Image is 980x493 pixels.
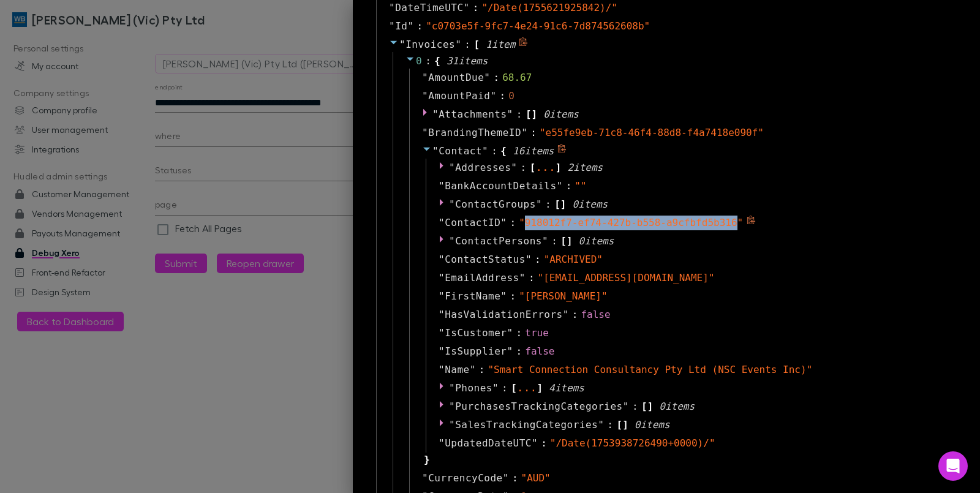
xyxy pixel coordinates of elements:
[549,382,584,394] span: 4 item s
[491,144,497,159] span: :
[428,70,484,85] span: AmountDue
[439,345,445,357] span: "
[445,307,563,322] span: HasValidationErrors
[455,39,461,50] span: "
[432,108,439,120] span: "
[432,145,439,157] span: "
[659,401,695,412] span: 0 item s
[445,179,556,194] span: BankAccountDetails
[500,217,507,228] span: "
[395,1,463,15] span: DateTimeUTC
[516,326,522,341] span: :
[493,70,499,85] span: :
[500,144,507,159] span: {
[554,197,560,212] span: [
[519,37,530,52] span: Copy to clipboard
[532,107,538,122] span: ]
[407,20,413,32] span: "
[445,344,507,359] span: IsSupplier
[422,453,430,467] span: }
[422,90,428,102] span: "
[557,180,563,192] span: "
[422,127,428,138] span: "
[508,89,514,103] div: 0
[473,1,479,15] span: :
[455,382,492,394] span: Phones
[536,198,542,210] span: "
[434,54,440,69] span: {
[519,290,608,302] span: " [PERSON_NAME] "
[439,272,445,284] span: "
[445,326,507,341] span: IsCustomer
[484,72,490,83] span: "
[422,472,428,484] span: "
[439,180,445,192] span: "
[747,216,758,230] span: Copy to clipboard
[447,55,488,67] span: 31 item s
[482,145,488,157] span: "
[616,418,622,432] span: [
[470,364,476,375] span: "
[517,385,537,391] div: ...
[500,290,507,302] span: "
[428,126,521,140] span: BrandingThemeID
[516,344,522,359] span: :
[439,145,482,157] span: Contact
[399,39,405,50] span: "
[519,272,526,284] span: "
[519,217,743,228] span: " 918012f7-ef74-427b-b558-a9cfbfd5b316 "
[581,307,610,322] div: false
[439,327,445,339] span: "
[535,164,556,170] div: ...
[530,126,537,140] span: :
[542,235,548,247] span: "
[567,234,573,249] span: ]
[560,234,567,249] span: [
[623,401,629,412] span: "
[632,399,638,414] span: :
[579,235,614,247] span: 0 item s
[560,197,567,212] span: ]
[445,252,526,267] span: ContactStatus
[389,20,395,32] span: "
[511,162,517,173] span: "
[556,160,562,175] span: ]
[439,108,507,120] span: Attachments
[550,437,715,449] span: " /Date(1753938726490+0000)/ "
[473,37,480,52] span: [
[567,162,603,173] span: 2 item s
[507,108,513,120] span: "
[598,419,604,431] span: "
[503,472,509,484] span: "
[445,289,500,304] span: FirstName
[449,419,455,431] span: "
[428,471,503,486] span: CurrencyCode
[449,382,455,394] span: "
[938,451,968,481] div: Open Intercom Messenger
[500,89,506,103] span: :
[449,198,455,210] span: "
[572,307,578,322] span: :
[455,198,536,210] span: ContactGroups
[439,217,445,228] span: "
[455,401,623,412] span: PurchasesTrackingCategories
[464,2,470,13] span: "
[563,309,569,320] span: "
[575,180,586,192] span: " "
[538,272,715,284] span: " [EMAIL_ADDRESS][DOMAIN_NAME] "
[641,399,647,414] span: [
[511,381,517,396] span: [
[449,235,455,247] span: "
[525,326,549,341] div: true
[490,90,496,102] span: "
[513,145,554,157] span: 16 item s
[529,271,535,285] span: :
[525,344,554,359] div: false
[455,235,542,247] span: ContactPersons
[635,419,670,431] span: 0 item s
[395,19,407,34] span: Id
[545,197,551,212] span: :
[488,364,812,375] span: " Smart Connection Consultancy Pty Ltd (NSC Events Inc) "
[530,160,536,175] span: [
[439,364,445,375] span: "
